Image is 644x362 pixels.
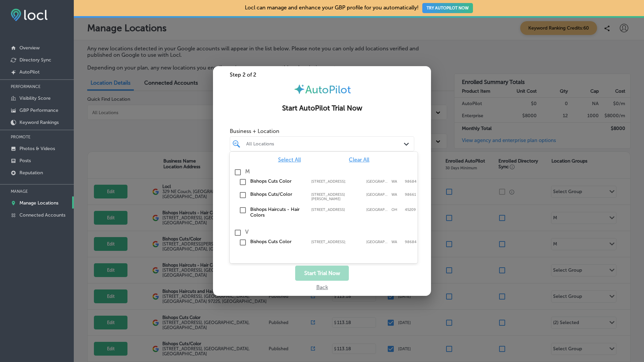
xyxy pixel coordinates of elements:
label: WA [391,192,401,201]
p: Posts [19,158,31,164]
p: Connected Accounts [19,212,65,218]
label: Bishops Haircuts - Hair Colors [250,207,305,218]
button: Start Trial Now [295,266,349,281]
img: fda3e92497d09a02dc62c9cd864e3231.png [11,9,48,21]
label: Vancouver [366,192,388,201]
p: Photos & Videos [19,146,55,151]
label: Bishops Cuts/Color [250,191,305,197]
label: Bishops Cuts Color [250,178,305,184]
span: AutoPilot [305,83,351,96]
p: GBP Performance [19,107,58,113]
div: Step 2 of 2 [213,72,431,78]
label: 98661 [405,192,416,201]
div: Back [213,281,431,290]
p: Keyword Rankings [19,120,59,125]
label: Vancouver [366,179,388,184]
label: 3000 NE ANDRESEN RD #104B [311,192,363,201]
p: Directory Sync [19,57,51,63]
label: V [245,229,249,235]
p: Reputation [19,170,43,176]
label: WA [391,240,401,244]
label: 16020 Southeast Mill Plain Boulevard; [311,240,363,244]
button: TRY AUTOPILOT NOW [422,3,473,13]
img: autopilot-icon [293,83,305,95]
div: All Locations [246,141,405,147]
label: 98684 [405,179,417,184]
label: 3359 Madison Rd; Suite B [311,208,363,212]
p: AutoPilot [19,69,40,75]
p: Manage Locations [19,200,58,206]
label: 98684 [405,240,417,244]
label: 16020 Southeast Mill Plain Boulevard; [311,179,363,184]
span: Select All [278,156,301,163]
label: Bishops Cuts Color [250,239,305,244]
label: M [245,168,250,175]
p: Visibility Score [19,95,51,101]
h2: Start AutoPilot Trial Now [221,104,423,112]
label: Vancouver [366,240,388,244]
label: WA [391,179,401,184]
label: OH [391,208,401,212]
p: Overview [19,45,40,51]
span: Business + Location [230,128,414,134]
span: Clear All [349,156,369,163]
label: Cincinnati [366,208,388,212]
label: 45209 [405,208,416,212]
